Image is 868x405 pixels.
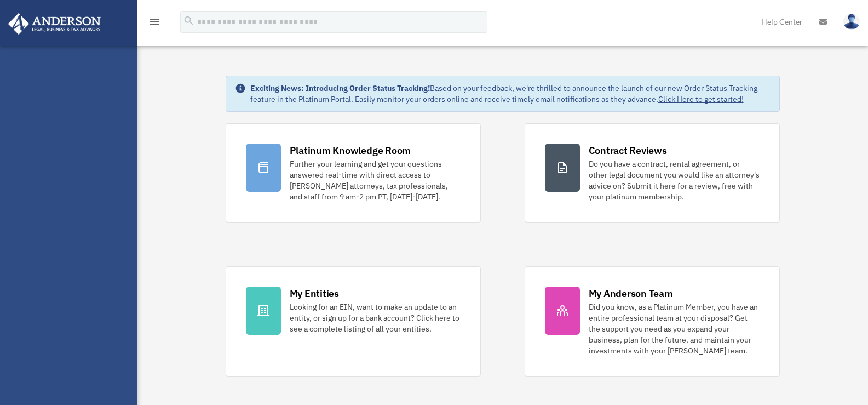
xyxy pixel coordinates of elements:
div: Do you have a contract, rental agreement, or other legal document you would like an attorney's ad... [589,158,760,202]
strong: Exciting News: Introducing Order Status Tracking! [250,83,430,93]
div: Did you know, as a Platinum Member, you have an entire professional team at your disposal? Get th... [589,301,760,356]
div: Further your learning and get your questions answered real-time with direct access to [PERSON_NAM... [290,158,461,202]
a: My Anderson Team Did you know, as a Platinum Member, you have an entire professional team at your... [525,266,780,377]
i: menu [148,15,161,28]
div: Looking for an EIN, want to make an update to an entity, or sign up for a bank account? Click her... [290,301,461,334]
div: Platinum Knowledge Room [290,144,411,157]
div: Contract Reviews [589,144,667,157]
img: Anderson Advisors Platinum Portal [5,13,104,35]
img: User Pic [843,14,860,30]
a: menu [148,19,161,28]
div: My Entities [290,287,339,300]
a: Contract Reviews Do you have a contract, rental agreement, or other legal document you would like... [525,123,780,223]
div: My Anderson Team [589,287,673,300]
div: Based on your feedback, we're thrilled to announce the launch of our new Order Status Tracking fe... [250,83,771,105]
a: Platinum Knowledge Room Further your learning and get your questions answered real-time with dire... [226,123,481,223]
a: Click Here to get started! [658,94,744,104]
a: My Entities Looking for an EIN, want to make an update to an entity, or sign up for a bank accoun... [226,266,481,377]
i: search [183,15,195,27]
